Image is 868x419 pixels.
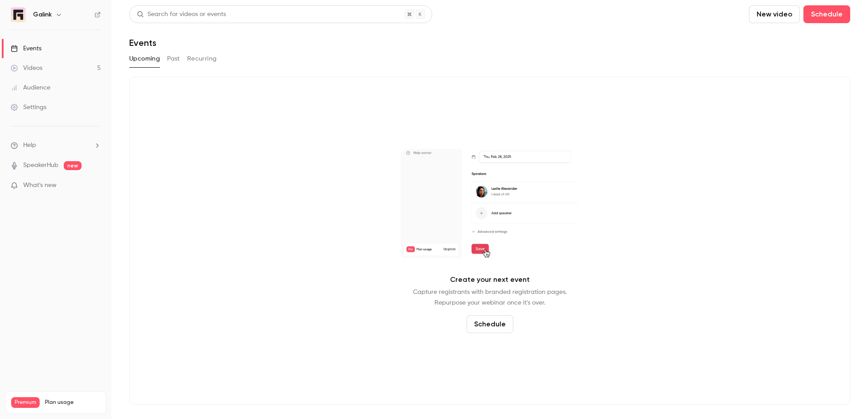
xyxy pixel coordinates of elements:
[23,141,36,150] span: Help
[11,103,46,112] div: Settings
[187,52,217,66] button: Recurring
[23,161,58,170] a: SpeakerHub
[467,315,513,333] button: Schedule
[11,8,25,22] img: Galink
[23,181,57,190] span: What's new
[11,83,50,92] div: Audience
[450,274,530,285] p: Create your next event
[33,10,52,19] h6: Galink
[413,287,567,308] p: Capture registrants with branded registration pages. Repurpose your webinar once it's over.
[11,397,40,408] span: Premium
[129,37,156,48] h1: Events
[45,399,100,406] span: Plan usage
[167,52,180,66] button: Past
[803,5,850,23] button: Schedule
[137,10,226,19] div: Search for videos or events
[749,5,800,23] button: New video
[64,161,82,170] span: new
[11,64,42,73] div: Videos
[11,44,41,53] div: Events
[129,52,160,66] button: Upcoming
[11,141,101,150] li: help-dropdown-opener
